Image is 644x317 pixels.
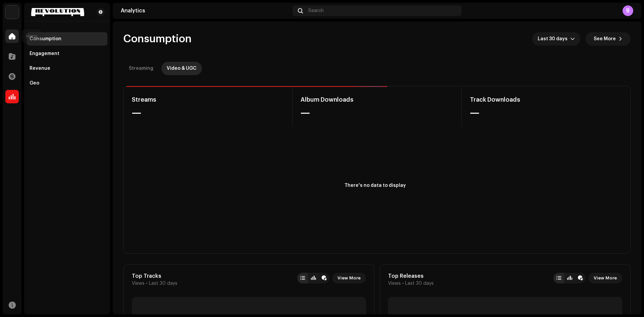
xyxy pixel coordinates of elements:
[538,32,570,46] span: Last 30 days
[121,8,290,13] div: Analytics
[27,62,107,75] re-m-nav-item: Revenue
[594,32,616,46] span: See More
[30,81,39,86] div: Geo
[27,32,107,46] re-m-nav-item: Consumption
[344,183,406,188] text: There's no data to display
[5,5,19,19] img: acab2465-393a-471f-9647-fa4d43662784
[146,281,148,286] span: •
[30,8,86,16] img: 3f60665a-d4a2-4cbe-9b65-78d69527f472
[594,271,617,285] span: View More
[308,8,324,13] span: Search
[402,281,404,286] span: •
[388,273,434,279] div: Top Releases
[588,273,622,283] button: View More
[570,32,575,46] div: dropdown trigger
[27,76,107,90] re-m-nav-item: Geo
[337,271,361,285] span: View More
[123,32,192,46] span: Consumption
[132,273,177,279] div: Top Tracks
[149,281,177,286] span: Last 30 days
[30,51,59,56] div: Engagement
[30,66,50,71] div: Revenue
[129,62,153,75] div: Streaming
[332,273,366,283] button: View More
[30,36,61,42] div: Consumption
[27,47,107,60] re-m-nav-item: Engagement
[132,281,145,286] span: Views
[623,5,633,16] div: B
[405,281,434,286] span: Last 30 days
[388,281,401,286] span: Views
[586,32,631,46] button: See More
[167,62,197,75] div: Video & UGC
